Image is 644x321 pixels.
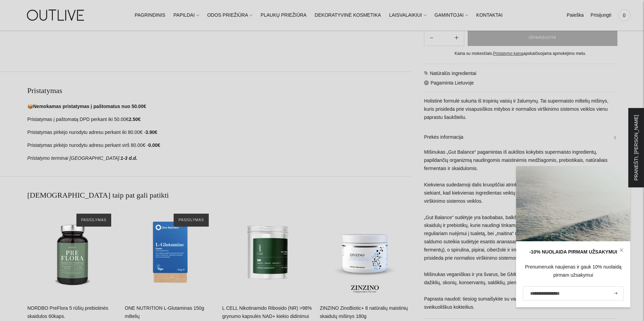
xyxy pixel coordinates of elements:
[261,8,307,23] a: PLAUKŲ PRIEŽIŪRA
[424,30,439,46] button: Add product quantity
[439,33,449,43] input: Product quantity
[129,117,141,122] strong: 2.50€
[27,86,410,96] h2: Pristatymas
[389,8,426,23] a: LAISVALAIKIUI
[567,8,584,23] a: Paieška
[222,207,313,297] a: L CELL Nikotinamido Ribosido (NR) >98% grynumo kapsulės NAD+ kiekio didinimui 60kaps
[27,155,120,161] em: Pristatymo terminai [GEOGRAPHIC_DATA]:
[493,51,524,56] a: Pristatymo kaina
[27,207,118,297] a: NORDBO PreFlora 5 rūšių prebiotinės skaidulos 60kaps.
[315,8,381,23] a: DEKORATYVINĖ KOSMETIKA
[14,3,99,27] img: OUTLIVE
[27,141,410,150] p: Pristatymas pirkėjo nurodytu adresu perkant virš 80.00€ -
[148,142,160,148] strong: 0.00€
[435,8,468,23] a: GAMINTOJAI
[590,8,611,23] a: Prisijungti
[523,248,624,256] div: -10% NUOLAIDA PIRMAM UŽSAKYMUI
[120,155,137,161] strong: 1-3 d.d.
[618,8,630,23] a: 0
[125,305,204,319] a: ONE NUTRITION L-Glutaminas 150g miltelių
[424,148,617,318] div: Mišinukas „Gut Balance“ pagamintas iš aukštos kokybės supermaisto ingredientų, papildančių organi...
[320,207,410,297] a: ZINZINO ZinoBiotic+ 8 natūralių maistinių skaidulų mišinys 180g
[125,207,216,297] a: ONE NUTRITION L-Glutaminas 150g miltelių
[523,263,624,279] div: Prenumeruok naujienas ir gauk 10% nuolaidą pirmam užsakymui
[424,50,617,57] div: Kaina su mokesčiais. apskaičiuojama apmokėjimo metu.
[320,305,408,319] a: ZINZINO ZinoBiotic+ 8 natūralių maistinių skaidulų mišinys 180g
[424,97,617,122] p: Holistinė formulė sukurta iš tropinių vaisių ir žalumynų. Tai supermaisto miltelių mišinys, kuris...
[27,190,410,200] h2: [DEMOGRAPHIC_DATA] taip pat gali patikti
[619,11,629,20] span: 0
[174,8,199,23] a: PAPILDAI
[27,305,108,319] a: NORDBO PreFlora 5 rūšių prebiotinės skaidulos 60kaps.
[145,129,157,135] strong: 3.90€
[468,30,617,46] button: IŠPARDUOTA
[476,8,502,23] a: KONTAKTAI
[27,128,410,137] p: Pristatymas pirkėjo nurodytu adresu perkant iki 80.00€ -
[207,8,252,23] a: ODOS PRIEŽIŪRA
[27,116,410,124] p: Pristatymas į paštomatą DPD perkant iki 50.00€
[135,8,165,23] a: PAGRINDINIS
[33,104,146,109] strong: Nemokamas pristatymas į paštomatus nuo 50.00€
[449,30,464,46] button: Subtract product quantity
[27,103,410,111] p: 📦
[529,34,556,41] span: IŠPARDUOTA
[424,126,617,148] a: Prekės informacija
